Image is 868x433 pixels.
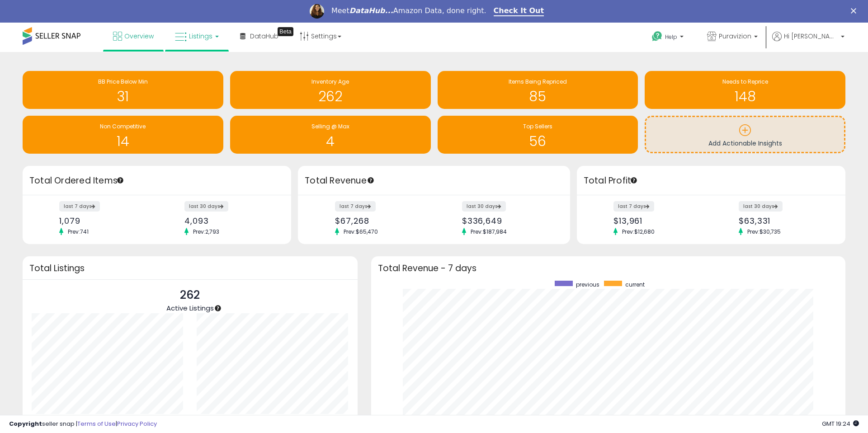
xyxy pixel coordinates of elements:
span: Prev: 741 [63,228,93,235]
span: Prev: $65,470 [339,228,382,235]
h1: 31 [27,89,219,104]
label: last 30 days [462,201,506,212]
a: BB Price Below Min 31 [23,71,223,109]
span: Items Being Repriced [509,78,567,85]
span: Puravizion [719,32,751,41]
label: last 7 days [613,201,654,212]
a: Inventory Age 262 [230,71,431,109]
a: Help [645,24,693,52]
span: DataHub [250,32,278,41]
div: Tooltip anchor [278,27,293,36]
span: Hi [PERSON_NAME] [784,32,838,41]
h1: 85 [442,89,634,104]
a: Puravizion [700,23,764,52]
div: 1,079 [59,216,150,226]
span: Listings [189,32,212,41]
i: DataHub... [349,6,393,15]
label: last 30 days [739,201,783,212]
a: Selling @ Max 4 [230,116,431,154]
p: 262 [166,287,214,304]
div: seller snap | | [9,420,157,428]
span: 2025-09-10 19:24 GMT [822,419,859,428]
a: Settings [293,23,348,50]
span: Inventory Age [311,78,349,85]
span: Prev: 2,793 [189,228,224,235]
h1: 148 [649,89,841,104]
span: Needs to Reprice [722,78,768,85]
h1: 4 [235,134,426,149]
div: $13,961 [613,216,704,226]
a: Top Sellers 56 [438,116,638,154]
a: Privacy Policy [117,419,157,428]
span: Prev: $12,680 [618,228,659,235]
div: $336,649 [462,216,554,226]
span: Overview [124,32,154,41]
a: Items Being Repriced 85 [438,71,638,109]
div: Tooltip anchor [116,176,124,184]
div: 4,093 [184,216,275,226]
h3: Total Profit [584,174,839,187]
h3: Total Revenue [305,174,563,187]
label: last 7 days [335,201,376,212]
a: Hi [PERSON_NAME] [772,32,844,52]
div: Meet Amazon Data, done right. [331,6,486,15]
a: Overview [106,23,160,50]
img: Profile image for Georgie [310,4,324,19]
h3: Total Revenue - 7 days [378,265,839,272]
span: Help [665,33,677,41]
span: Active Listings [166,303,214,313]
b: 45 [296,414,306,425]
span: current [625,281,645,288]
h1: 56 [442,134,634,149]
div: Tooltip anchor [367,176,375,184]
a: Check It Out [494,6,544,16]
a: Listings [168,23,226,50]
span: Top Sellers [523,122,552,130]
a: Non Competitive 14 [23,116,223,154]
a: Add Actionable Insights [646,117,844,152]
i: Get Help [651,31,663,42]
label: last 7 days [59,201,100,212]
strong: Copyright [9,419,42,428]
span: Prev: $187,984 [466,228,511,235]
span: Prev: $30,735 [743,228,785,235]
b: 23 [131,414,140,425]
b: 217 [239,414,250,425]
span: Add Actionable Insights [708,139,782,148]
span: BB Price Below Min [98,78,148,85]
a: Terms of Use [77,419,116,428]
div: $63,331 [739,216,830,226]
h3: Total Ordered Items [29,174,284,187]
div: Tooltip anchor [630,176,638,184]
div: Tooltip anchor [214,304,222,312]
h1: 262 [235,89,426,104]
h1: 14 [27,134,219,149]
div: $67,268 [335,216,427,226]
span: previous [576,281,599,288]
label: last 30 days [184,201,228,212]
h3: Total Listings [29,265,351,272]
span: Selling @ Max [311,122,349,130]
span: Non Competitive [100,122,146,130]
a: Needs to Reprice 148 [645,71,845,109]
div: Close [851,8,860,14]
a: DataHub [233,23,285,50]
b: 239 [72,414,87,425]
